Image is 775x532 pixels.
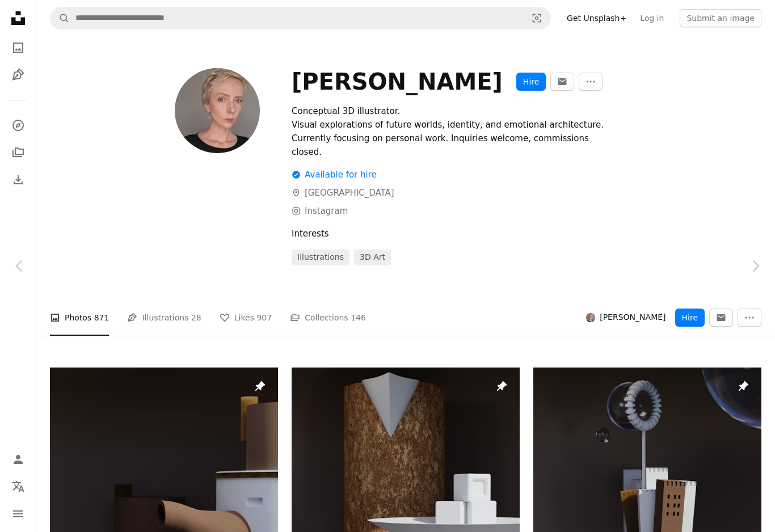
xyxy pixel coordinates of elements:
span: 146 [351,311,366,324]
a: 3D art [354,250,391,265]
a: a wooden block with a fan on top of it [533,505,761,515]
button: Hire [675,309,705,327]
button: Language [7,475,30,498]
a: Log in / Sign up [7,448,30,471]
div: [PERSON_NAME] [292,68,503,95]
button: Message Galina [550,73,574,91]
button: Search Unsplash [50,7,70,29]
a: Illustrations 28 [127,299,201,336]
a: Collections 146 [290,299,366,336]
a: Log in [633,9,671,27]
div: Interests [292,227,761,240]
img: Avatar of user Galina Nelyubova [586,313,595,322]
div: Available for hire [292,168,377,181]
a: [GEOGRAPHIC_DATA] [292,188,394,198]
a: a white toilet paper roll [50,505,278,515]
a: Next [735,212,775,320]
button: Visual search [523,7,550,29]
a: icon [292,505,520,515]
button: Menu [7,503,30,525]
img: Avatar of user Galina Nelyubova [175,68,260,153]
span: 907 [256,311,272,324]
button: Submit an image [680,9,761,27]
form: Find visuals sitewide [50,7,551,29]
button: More Actions [579,73,603,91]
a: Illustrations [7,64,30,86]
a: Explore [7,114,30,137]
a: Get Unsplash+ [560,9,633,27]
a: Download History [7,168,30,191]
button: Hire [516,73,546,91]
div: Conceptual 3D illustrator. Visual explorations of future worlds, identity, and emotional architec... [292,104,621,159]
a: illustrations [292,250,349,265]
a: Collections [7,141,30,164]
a: Photos [7,36,30,59]
a: Instagram [292,206,348,216]
a: Likes 907 [220,299,272,336]
button: Message Galina [709,309,733,327]
span: [PERSON_NAME] [600,312,666,323]
span: 28 [191,311,201,324]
